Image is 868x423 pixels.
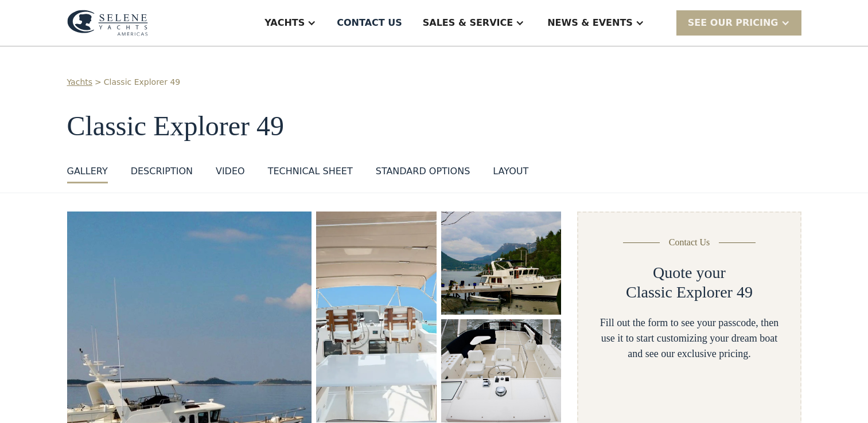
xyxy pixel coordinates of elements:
[376,164,470,183] a: standard options
[131,164,193,183] a: DESCRIPTION
[441,319,562,422] a: open lightbox
[441,211,562,315] img: 50 foot motor yacht
[493,164,528,178] div: layout
[316,211,436,422] a: open lightbox
[423,16,513,30] div: Sales & Service
[688,16,779,30] div: SEE Our Pricing
[653,263,726,283] h2: Quote your
[669,236,710,249] div: Contact Us
[441,319,562,422] img: 50 foot motor yacht
[676,10,801,35] div: SEE Our Pricing
[626,283,753,302] h2: Classic Explorer 49
[441,211,562,315] a: open lightbox
[268,164,353,178] div: Technical sheet
[597,315,781,362] div: Fill out the form to see your passcode, then use it to start customizing your dream boat and see ...
[104,76,180,88] a: Classic Explorer 49
[95,76,102,88] div: >
[67,164,108,178] div: GALLERY
[264,16,305,30] div: Yachts
[216,164,245,178] div: VIDEO
[337,16,402,30] div: Contact US
[131,164,193,178] div: DESCRIPTION
[67,10,148,36] img: logo
[67,111,801,142] h1: Classic Explorer 49
[67,164,108,183] a: GALLERY
[268,164,353,183] a: Technical sheet
[547,16,633,30] div: News & EVENTS
[216,164,245,183] a: VIDEO
[376,164,470,178] div: standard options
[493,164,528,183] a: layout
[67,76,93,88] a: Yachts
